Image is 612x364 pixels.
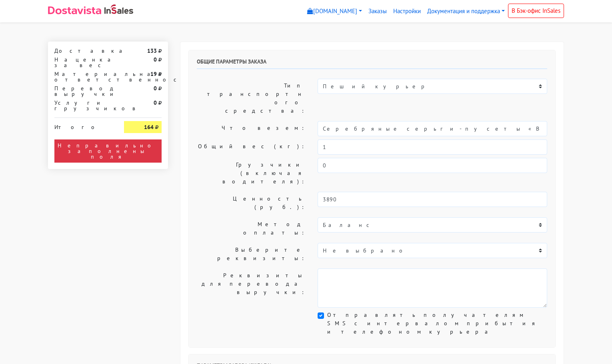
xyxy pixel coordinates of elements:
[154,56,157,63] strong: 0
[191,121,312,136] label: Что везем:
[191,139,312,155] label: Общий вес (кг):
[48,86,118,97] div: Перевод выручки
[154,99,157,106] strong: 0
[48,57,118,68] div: Наценка за вес
[191,158,312,189] label: Грузчики (включая водителя):
[327,311,547,336] label: Отправлять получателям SMS с интервалом прибытия и телефоном курьера
[48,48,118,54] div: Доставка
[508,4,564,18] a: В Бэк-офис InSales
[191,243,312,265] label: Выберите реквизиты:
[54,139,162,163] div: Неправильно заполнены поля
[191,192,312,214] label: Ценность (руб.):
[390,4,424,19] a: Настройки
[191,217,312,240] label: Метод оплаты:
[304,4,365,19] a: [DOMAIN_NAME]
[150,70,157,78] strong: 19
[191,79,312,118] label: Тип транспортного средства:
[48,71,118,82] div: Материальная ответственность
[154,85,157,92] strong: 0
[54,121,112,130] div: Итого
[191,269,312,308] label: Реквизиты для перевода выручки:
[147,47,157,54] strong: 133
[48,100,118,111] div: Услуги грузчиков
[424,4,508,19] a: Документация и поддержка
[365,4,390,19] a: Заказы
[104,4,133,14] img: InSales
[48,6,101,14] img: Dostavista - срочная курьерская служба доставки
[144,123,154,131] strong: 164
[197,58,547,69] h6: Общие параметры заказа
